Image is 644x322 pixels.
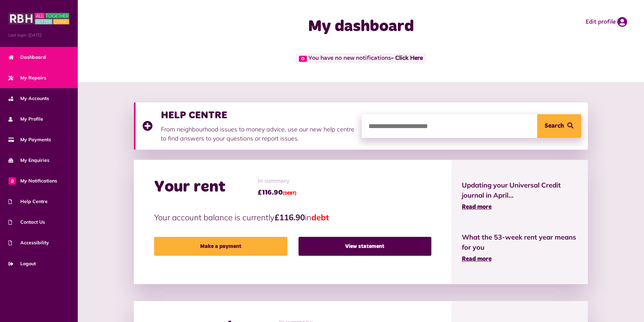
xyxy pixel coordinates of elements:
[311,212,329,222] span: debt
[8,219,45,226] span: Contact Us
[462,232,578,252] span: What the 53-week rent year means for you
[8,198,48,205] span: Help Centre
[283,192,296,196] span: (DEBT)
[586,17,627,27] a: Edit profile
[8,54,46,61] span: Dashboard
[299,56,307,62] span: 0
[258,188,296,198] span: £116.90
[161,125,355,143] p: From neighbourhood issues to money advice, use our new help centre to find answers to your questi...
[537,114,581,138] button: Search
[462,232,578,264] a: What the 53-week rent year means for you Read more
[154,211,431,223] p: Your account balance is currently in
[154,237,287,256] a: Make a payment
[154,177,225,197] h2: Your rent
[462,180,578,212] a: Updating your Universal Credit journal in April... Read more
[462,256,492,262] span: Read more
[8,136,51,143] span: My Payments
[8,95,49,102] span: My Accounts
[8,116,43,123] span: My Profile
[226,17,496,36] h1: My dashboard
[275,212,305,222] strong: £116.90
[258,177,296,186] span: In summary
[391,55,423,61] a: - Click Here
[8,239,49,246] span: Accessibility
[8,32,69,38] span: Last login: [DATE]
[8,12,69,25] img: MyRBH
[545,114,564,138] span: Search
[8,177,16,184] span: 0
[161,109,355,121] h3: HELP CENTRE
[8,74,46,81] span: My Repairs
[296,53,426,63] span: You have no new notifications
[8,260,36,267] span: Logout
[299,237,431,256] a: View statement
[462,180,578,200] span: Updating your Universal Credit journal in April...
[8,157,49,164] span: My Enquiries
[8,177,57,184] span: My Notifications
[462,204,492,210] span: Read more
